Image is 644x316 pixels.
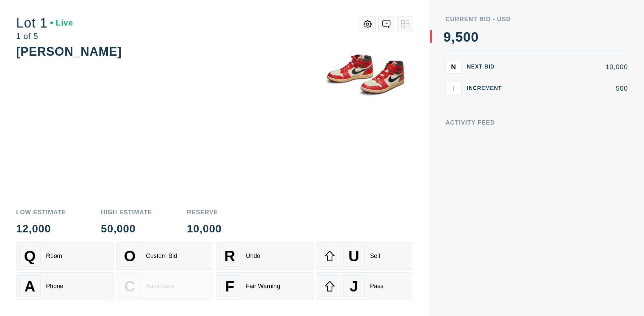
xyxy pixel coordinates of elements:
[513,63,628,70] div: 10,000
[101,209,152,215] div: High Estimate
[463,30,471,44] div: 0
[16,16,73,30] div: Lot 1
[451,63,456,71] span: N
[467,86,507,91] div: Increment
[50,19,73,27] div: Live
[445,16,628,22] div: Current Bid - USD
[225,278,234,295] span: F
[467,64,507,70] div: Next Bid
[513,85,628,92] div: 500
[455,30,463,44] div: 5
[452,84,454,92] span: I
[16,45,122,58] div: [PERSON_NAME]
[316,272,413,300] button: JPass
[146,283,175,290] div: Auctioneer
[46,283,63,290] div: Phone
[246,283,280,290] div: Fair Warning
[116,242,213,270] button: OCustom Bid
[124,247,136,265] span: O
[16,242,113,270] button: QRoom
[216,242,313,270] button: RUndo
[116,272,213,300] button: CAuctioneer
[146,253,177,260] div: Custom Bid
[124,278,135,295] span: C
[24,247,36,265] span: Q
[348,247,359,265] span: U
[16,272,113,300] button: APhone
[443,30,451,44] div: 9
[471,30,479,44] div: 0
[16,223,66,234] div: 12,000
[350,278,358,295] span: J
[370,283,383,290] div: Pass
[16,209,66,215] div: Low Estimate
[187,223,222,234] div: 10,000
[370,253,380,260] div: Sell
[445,120,628,126] div: Activity Feed
[24,278,35,295] span: A
[216,272,313,300] button: FFair Warning
[451,30,455,165] div: ,
[246,253,260,260] div: Undo
[101,223,152,234] div: 50,000
[445,82,462,95] button: I
[16,32,73,40] div: 1 of 5
[224,247,235,265] span: R
[316,242,413,270] button: USell
[46,253,62,260] div: Room
[445,60,462,74] button: N
[187,209,222,215] div: Reserve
